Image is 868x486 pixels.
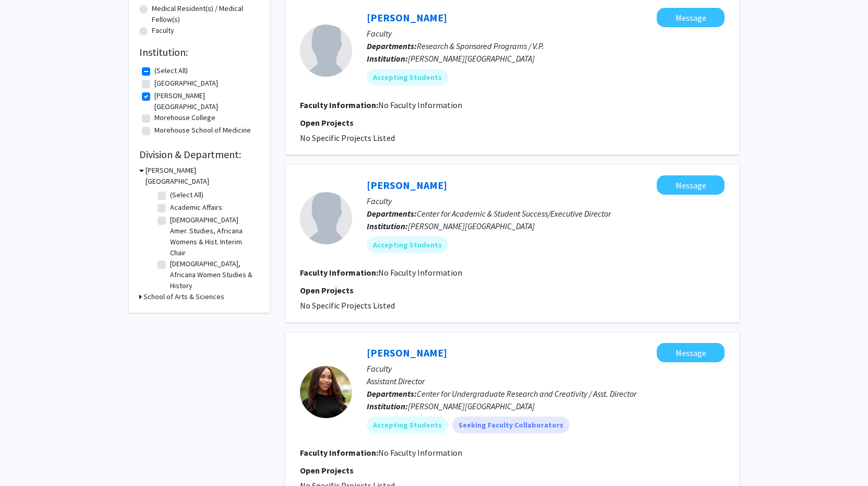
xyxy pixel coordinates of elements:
span: Center for Academic & Student Success/Executive Director [417,208,611,219]
b: Faculty Information: [300,267,378,278]
p: Open Projects [300,284,725,297]
p: Open Projects [300,116,725,129]
span: Research & Sponsored Programs / V.P. [417,41,544,51]
b: Faculty Information: [300,100,378,110]
h2: Division & Department: [139,148,259,161]
span: No Faculty Information [378,267,462,278]
p: Faculty [367,362,725,375]
span: No Faculty Information [378,447,462,458]
label: (Select All) [154,65,188,76]
a: [PERSON_NAME] [367,11,447,24]
button: Message Chasity Evans [657,343,725,362]
p: Faculty [367,195,725,207]
button: Message Cynthia Clem [657,175,725,195]
h2: Institution: [139,46,259,58]
span: [PERSON_NAME][GEOGRAPHIC_DATA] [408,53,535,64]
label: [GEOGRAPHIC_DATA] [154,78,218,89]
label: Morehouse School of Medicine [154,125,251,136]
h3: School of Arts & Sciences [143,291,224,302]
p: Faculty [367,27,725,40]
b: Departments: [367,208,417,219]
mat-chip: Accepting Students [367,236,448,253]
a: [PERSON_NAME] [367,179,447,192]
label: [DEMOGRAPHIC_DATA] Amer. Studies, Africana Womens & Hist. Interim Chair [170,215,257,258]
a: [PERSON_NAME] [367,346,447,359]
iframe: Chat [8,439,44,478]
mat-chip: Accepting Students [367,69,448,86]
b: Faculty Information: [300,447,378,458]
label: (Select All) [170,189,203,200]
span: No Specific Projects Listed [300,133,395,143]
span: Center for Undergraduate Research and Creativity / Asst. Director [417,388,636,399]
span: No Faculty Information [378,100,462,110]
b: Departments: [367,388,417,399]
span: [PERSON_NAME][GEOGRAPHIC_DATA] [408,401,535,411]
b: Institution: [367,221,408,231]
h3: [PERSON_NAME][GEOGRAPHIC_DATA] [146,165,259,187]
label: [PERSON_NAME][GEOGRAPHIC_DATA] [154,90,257,112]
b: Departments: [367,41,417,51]
b: Institution: [367,53,408,64]
p: Assistant Director [367,375,725,387]
label: [DEMOGRAPHIC_DATA], Africana Women Studies & History [170,258,257,291]
mat-chip: Seeking Faculty Collaborators [452,417,570,433]
span: [PERSON_NAME][GEOGRAPHIC_DATA] [408,221,535,231]
label: Academic Affairs [170,202,222,213]
label: Faculty [152,25,174,36]
span: No Specific Projects Listed [300,300,395,311]
label: Morehouse College [154,112,215,123]
label: Medical Resident(s) / Medical Fellow(s) [152,3,259,25]
p: Open Projects [300,464,725,477]
mat-chip: Accepting Students [367,417,448,433]
button: Message Frances Williams [657,8,725,27]
b: Institution: [367,401,408,411]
